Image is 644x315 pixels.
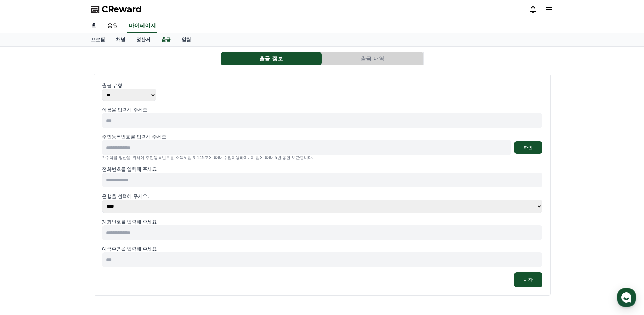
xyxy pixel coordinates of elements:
[102,133,168,140] p: 주민등록번호를 입력해 주세요.
[102,4,142,15] span: CReward
[104,224,113,230] span: 설정
[322,52,424,65] a: 출금 내역
[102,106,542,113] p: 이름을 입력해 주세요.
[102,82,542,89] p: 출금 유형
[62,225,70,230] span: 대화
[45,214,87,231] a: 대화
[102,245,542,252] p: 예금주명을 입력해 주세요.
[86,19,102,33] a: 홈
[322,52,423,65] button: 출금 내역
[127,19,157,33] a: 마이페이지
[102,193,542,200] p: 은행을 선택해 주세요.
[514,272,542,287] button: 저장
[176,33,196,46] a: 알림
[514,141,542,154] button: 확인
[111,33,131,46] a: 채널
[102,218,542,225] p: 계좌번호를 입력해 주세요.
[221,52,322,65] button: 출금 정보
[131,33,156,46] a: 정산서
[102,19,123,33] a: 음원
[86,33,111,46] a: 프로필
[87,214,130,231] a: 설정
[102,155,542,160] p: * 수익금 정산을 위하여 주민등록번호를 소득세법 제145조에 따라 수집이용하며, 이 법에 따라 5년 동안 보관합니다.
[91,4,142,15] a: CReward
[159,33,173,46] a: 출금
[2,214,45,231] a: 홈
[21,224,25,230] span: 홈
[102,166,542,173] p: 전화번호를 입력해 주세요.
[221,52,322,65] a: 출금 정보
